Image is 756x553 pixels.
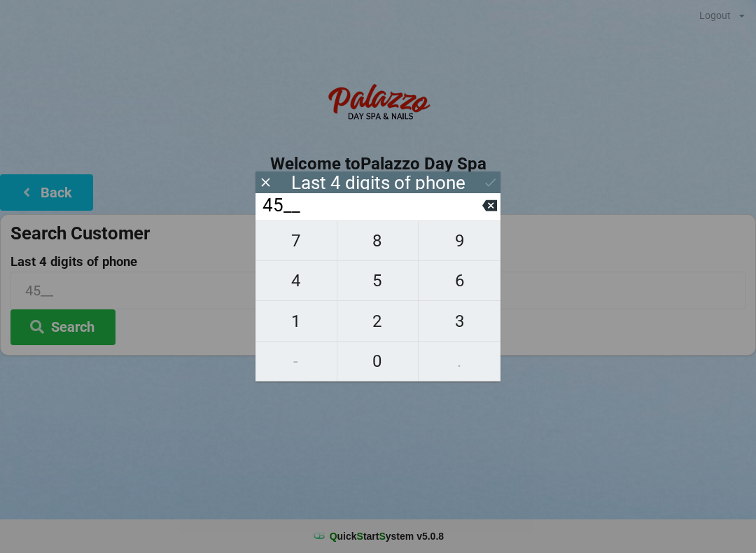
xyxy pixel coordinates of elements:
[419,266,500,295] span: 6
[337,220,419,261] button: 8
[337,307,419,336] span: 2
[337,301,419,341] button: 2
[419,220,500,261] button: 9
[255,226,337,255] span: 7
[255,266,337,295] span: 4
[255,220,337,261] button: 7
[255,307,337,336] span: 1
[419,261,500,301] button: 6
[419,226,500,255] span: 9
[419,307,500,336] span: 3
[255,301,337,341] button: 1
[419,301,500,341] button: 3
[337,342,419,381] button: 0
[291,176,465,190] div: Last 4 digits of phone
[255,261,337,301] button: 4
[337,226,419,255] span: 8
[337,266,419,295] span: 5
[337,346,419,376] span: 0
[337,261,419,301] button: 5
